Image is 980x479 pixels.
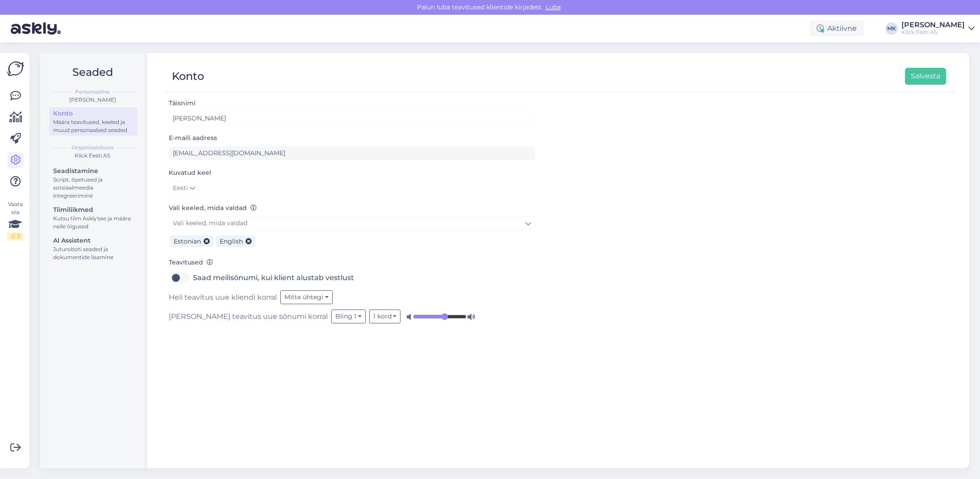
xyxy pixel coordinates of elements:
[169,168,211,178] label: Kuvatud keel
[901,21,975,36] a: [PERSON_NAME]Klick Eesti AS
[7,200,23,240] div: Vaata siia
[7,232,23,240] div: 2 / 3
[169,181,199,195] a: Eesti
[331,310,366,323] button: Bling 1
[901,29,965,36] div: Klick Eesti AS
[543,3,563,11] span: Luba
[53,236,133,245] div: AI Assistent
[71,144,113,152] b: Organisatsioon
[49,204,138,232] a: TiimiliikmedKutsu tiim Askly'sse ja määra neile õigused
[901,21,965,29] div: [PERSON_NAME]
[53,166,133,176] div: Seadistamine
[7,60,24,77] img: Askly Logo
[169,146,535,160] input: Sisesta e-maili aadress
[885,22,898,35] div: MK
[173,219,247,227] span: Vali keeled, mida valdad
[53,215,133,231] div: Kutsu tiim Askly'sse ja määra neile õigused
[169,99,196,108] label: Täisnimi
[369,310,401,323] button: 1 kord
[169,203,257,213] label: Vali keeled, mida valdad
[169,111,535,125] input: Sisesta nimi
[174,237,201,245] span: Estonian
[53,109,133,118] div: Konto
[220,237,243,245] span: English
[49,235,138,263] a: AI AssistentJuturoboti seaded ja dokumentide lisamine
[173,183,188,193] span: Eesti
[169,216,535,230] a: Vali keeled, mida valdad
[49,107,138,136] a: KontoMäära teavitused, keeled ja muud personaalsed seaded
[47,64,138,81] h2: Seaded
[53,118,133,134] div: Määra teavitused, keeled ja muud personaalsed seaded
[169,310,535,323] div: [PERSON_NAME] teavitus uue sõnumi korral
[49,165,138,201] a: SeadistamineScript, õpetused ja sotsiaalmeedia integreerimine
[169,133,217,143] label: E-maili aadress
[47,152,138,160] div: Klick Eesti AS
[905,68,946,85] button: Salvesta
[193,271,354,285] label: Saad meilisõnumi, kui klient alustab vestlust
[53,176,133,200] div: Script, õpetused ja sotsiaalmeedia integreerimine
[75,88,110,96] b: Personaalne
[172,68,204,85] div: Konto
[280,290,333,304] button: Mitte ühtegi
[169,290,535,304] div: Heli teavitus uue kliendi korral
[53,205,133,215] div: Tiimiliikmed
[53,245,133,261] div: Juturoboti seaded ja dokumentide lisamine
[47,96,138,104] div: [PERSON_NAME]
[809,21,864,37] div: Aktiivne
[169,258,213,267] label: Teavitused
